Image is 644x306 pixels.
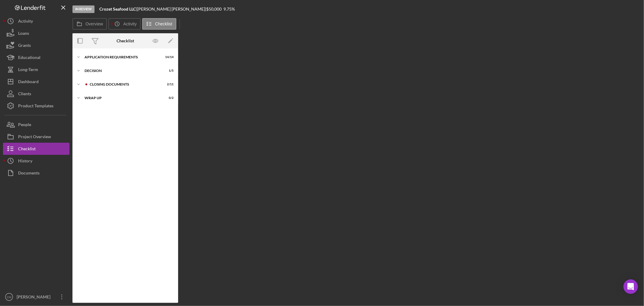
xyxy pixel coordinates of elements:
button: Activity [108,18,140,30]
div: Dashboard [18,76,39,89]
div: 9.75 % [223,7,235,11]
button: Loans [3,27,69,39]
button: CM[PERSON_NAME] [3,291,69,303]
div: In Review [72,5,95,13]
button: History [3,155,69,167]
button: Dashboard [3,76,69,88]
b: Crozet Seafood LLC [99,6,136,11]
div: History [18,155,32,168]
button: Educational [3,51,69,63]
button: Product Templates [3,100,69,112]
div: People [18,119,31,132]
button: Checklist [3,143,69,155]
div: [PERSON_NAME] [15,291,54,304]
button: Activity [3,15,69,27]
div: Project Overview [18,131,51,144]
div: Open Intercom Messenger [623,279,638,294]
div: Grants [18,39,31,53]
span: $50,000 [206,6,222,11]
div: 14 / 14 [163,55,174,59]
div: Product Templates [18,100,53,113]
div: 1 / 5 [163,69,174,73]
div: Loans [18,27,29,41]
div: 2 / 11 [163,83,174,86]
div: Clients [18,88,31,101]
label: Checklist [155,21,172,26]
div: | [99,7,137,11]
div: Checklist [117,38,134,43]
button: Documents [3,167,69,179]
div: Checklist [18,143,36,156]
div: 0 / 2 [163,96,174,100]
button: Grants [3,39,69,51]
label: Activity [123,21,136,26]
button: Checklist [142,18,176,30]
label: Overview [85,21,103,26]
div: Wrap UP [85,96,159,100]
div: Long-Term [18,63,38,77]
text: CM [7,295,11,299]
button: Overview [72,18,107,30]
button: Long-Term [3,63,69,76]
button: Project Overview [3,131,69,143]
div: Closing Documents [90,83,159,86]
button: Clients [3,88,69,100]
div: Application Requirements [85,55,159,59]
button: People [3,119,69,131]
div: Activity [18,15,33,29]
div: Decision [85,69,159,73]
div: Educational [18,51,40,65]
div: Documents [18,167,40,181]
div: [PERSON_NAME] [PERSON_NAME] | [137,7,206,11]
